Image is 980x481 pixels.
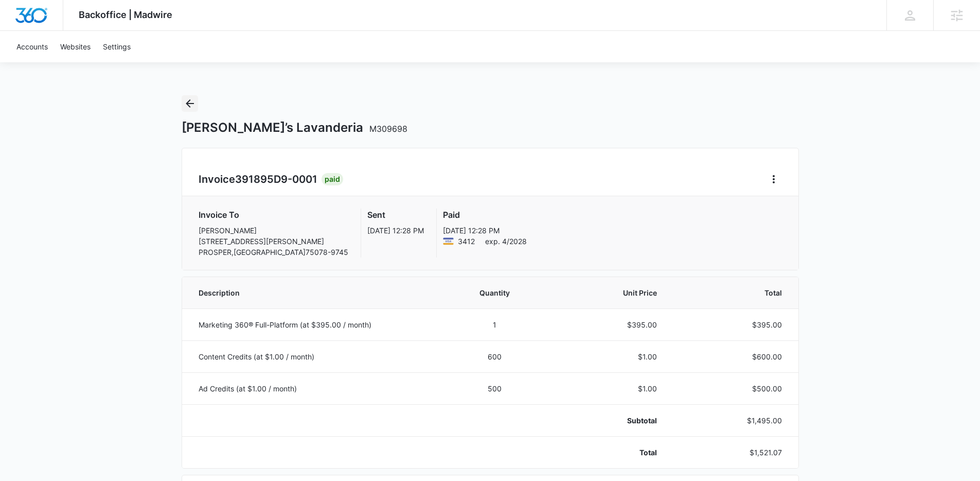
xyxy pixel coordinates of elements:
button: Back [182,95,198,112]
p: $600.00 [682,351,782,362]
img: website_grey.svg [16,27,25,35]
h3: Invoice To [199,209,348,221]
a: Websites [54,31,97,62]
p: Subtotal [563,415,657,426]
a: Accounts [10,31,54,62]
p: $395.00 [682,319,782,330]
div: Domain Overview [39,61,92,67]
p: Total [563,447,657,458]
button: Home [765,171,782,187]
p: Content Credits (at $1.00 / month) [199,351,427,362]
p: [PERSON_NAME] [STREET_ADDRESS][PERSON_NAME] PROSPER , [GEOGRAPHIC_DATA] 75078-9745 [199,225,348,257]
span: Total [682,287,782,298]
p: $1.00 [563,383,657,394]
span: Unit Price [563,287,657,298]
div: Domain: [DOMAIN_NAME] [27,27,113,35]
span: Backoffice | Madwire [79,9,172,20]
h1: [PERSON_NAME]’s Lavanderia [182,120,407,135]
p: Ad Credits (at $1.00 / month) [199,383,427,394]
span: M309698 [369,124,407,134]
span: exp. 4/2028 [485,236,527,247]
div: Paid [322,173,343,185]
p: [DATE] 12:28 PM [443,225,527,236]
h3: Sent [367,209,424,221]
p: $500.00 [682,383,782,394]
a: Settings [97,31,137,62]
td: 600 [439,340,550,372]
div: v 4.0.25 [29,16,50,25]
p: $1,495.00 [682,415,782,426]
p: $1,521.07 [682,447,782,458]
p: Marketing 360® Full-Platform (at $395.00 / month) [199,319,427,330]
p: $395.00 [563,319,657,330]
td: 500 [439,372,550,404]
img: tab_domain_overview_orange.svg [28,60,36,68]
span: Description [199,287,427,298]
span: Quantity [452,287,538,298]
span: Visa ending with [458,236,475,247]
td: 1 [439,308,550,340]
h3: Paid [443,209,527,221]
img: logo_orange.svg [16,16,25,25]
p: $1.00 [563,351,657,362]
div: Keywords by Traffic [114,61,173,67]
img: tab_keywords_by_traffic_grey.svg [102,60,111,68]
h2: Invoice [199,171,322,187]
p: [DATE] 12:28 PM [367,225,424,236]
span: 391895D9-0001 [235,173,317,185]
